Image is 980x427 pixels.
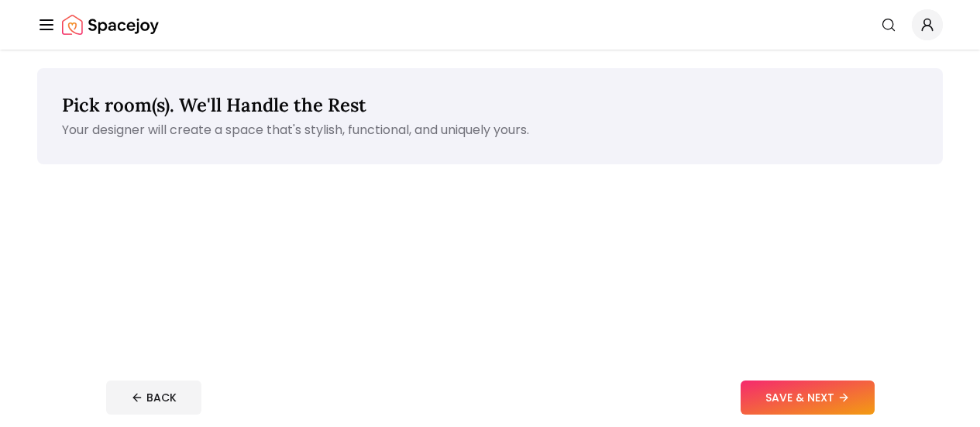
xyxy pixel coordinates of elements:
img: Spacejoy Logo [62,9,159,40]
button: SAVE & NEXT [741,381,875,415]
span: Pick room(s). We'll Handle the Rest [62,93,366,117]
a: Spacejoy [62,9,159,40]
p: Your designer will create a space that's stylish, functional, and uniquely yours. [62,121,918,139]
button: BACK [106,381,201,415]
